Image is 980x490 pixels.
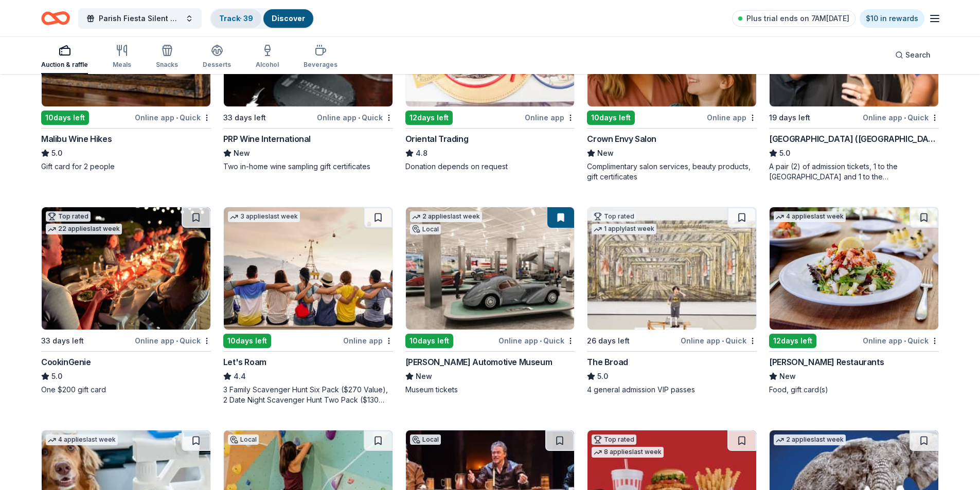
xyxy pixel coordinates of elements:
[272,14,305,23] a: Discover
[304,61,337,69] div: Beverages
[113,40,131,74] button: Meals
[99,12,181,25] span: Parish Fiesta Silent Auction
[769,207,939,395] a: Image for Cameron Mitchell Restaurants4 applieslast week12days leftOnline app•Quick[PERSON_NAME] ...
[176,114,178,122] span: •
[256,61,279,69] div: Alcohol
[223,133,311,145] div: PRP Wine International
[256,40,279,74] button: Alcohol
[135,111,211,124] div: Online app Quick
[587,161,757,182] div: Complimentary salon services, beauty products, gift certificates
[732,10,856,27] a: Plus trial ends on 7AM[DATE]
[779,370,796,383] span: New
[770,207,938,330] img: Image for Cameron Mitchell Restaurants
[410,434,441,445] div: Local
[587,207,756,330] img: Image for The Broad
[406,207,575,330] img: Image for Petersen Automotive Museum
[156,61,178,69] div: Snacks
[905,49,931,61] span: Search
[41,335,84,347] div: 33 days left
[769,334,816,348] div: 12 days left
[234,147,250,159] span: New
[587,356,628,368] div: The Broad
[46,224,122,234] div: 22 applies last week
[587,335,630,347] div: 26 days left
[587,133,656,145] div: Crown Envy Salon
[317,111,393,124] div: Online app Quick
[904,337,906,345] span: •
[498,334,575,347] div: Online app Quick
[224,207,393,330] img: Image for Let's Roam
[410,211,482,222] div: 2 applies last week
[779,147,790,159] span: 5.0
[405,161,575,172] div: Donation depends on request
[587,385,757,395] div: 4 general admission VIP passes
[223,161,393,172] div: Two in-home wine sampling gift certificates
[774,434,846,445] div: 2 applies last week
[223,356,266,368] div: Let's Roam
[228,211,300,222] div: 3 applies last week
[42,207,210,330] img: Image for CookinGenie
[78,8,202,29] button: Parish Fiesta Silent Auction
[358,114,360,122] span: •
[416,147,427,159] span: 4.8
[223,207,393,405] a: Image for Let's Roam3 applieslast week10days leftOnline appLet's Roam4.43 Family Scavenger Hunt S...
[405,133,469,145] div: Oriental Trading
[722,337,724,345] span: •
[863,111,939,124] div: Online app Quick
[863,334,939,347] div: Online app Quick
[41,356,91,368] div: CookinGenie
[41,111,89,125] div: 10 days left
[228,434,259,445] div: Local
[707,111,757,124] div: Online app
[769,112,810,124] div: 19 days left
[405,111,453,125] div: 12 days left
[540,337,542,345] span: •
[597,147,614,159] span: New
[769,161,939,182] div: A pair (2) of admission tickets, 1 to the [GEOGRAPHIC_DATA] and 1 to the [GEOGRAPHIC_DATA]
[410,224,441,234] div: Local
[887,45,939,65] button: Search
[592,211,636,222] div: Top rated
[774,211,846,222] div: 4 applies last week
[51,370,62,383] span: 5.0
[860,9,924,28] a: $10 in rewards
[176,337,178,345] span: •
[41,207,211,395] a: Image for CookinGenieTop rated22 applieslast week33 days leftOnline app•QuickCookinGenie5.0One $2...
[587,207,757,395] a: Image for The BroadTop rated1 applylast week26 days leftOnline app•QuickThe Broad5.04 general adm...
[769,133,939,145] div: [GEOGRAPHIC_DATA] ([GEOGRAPHIC_DATA])
[597,370,608,383] span: 5.0
[587,111,635,125] div: 10 days left
[769,385,939,395] div: Food, gift card(s)
[46,211,91,222] div: Top rated
[223,112,266,124] div: 33 days left
[592,447,664,458] div: 8 applies last week
[41,133,112,145] div: Malibu Wine Hikes
[416,370,432,383] span: New
[592,224,656,234] div: 1 apply last week
[210,8,314,29] button: Track· 39Discover
[769,356,884,368] div: [PERSON_NAME] Restaurants
[405,334,453,348] div: 10 days left
[41,161,211,172] div: Gift card for 2 people
[156,40,178,74] button: Snacks
[41,385,211,395] div: One $200 gift card
[405,207,575,395] a: Image for Petersen Automotive Museum2 applieslast weekLocal10days leftOnline app•Quick[PERSON_NAM...
[904,114,906,122] span: •
[219,14,253,23] a: Track· 39
[135,334,211,347] div: Online app Quick
[51,147,62,159] span: 5.0
[525,111,575,124] div: Online app
[592,434,636,445] div: Top rated
[405,385,575,395] div: Museum tickets
[41,6,70,30] a: Home
[41,61,88,69] div: Auction & raffle
[46,434,118,445] div: 4 applies last week
[223,385,393,405] div: 3 Family Scavenger Hunt Six Pack ($270 Value), 2 Date Night Scavenger Hunt Two Pack ($130 Value)
[304,40,337,74] button: Beverages
[223,334,271,348] div: 10 days left
[203,61,231,69] div: Desserts
[343,334,393,347] div: Online app
[113,61,131,69] div: Meals
[41,40,88,74] button: Auction & raffle
[746,12,849,25] span: Plus trial ends on 7AM[DATE]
